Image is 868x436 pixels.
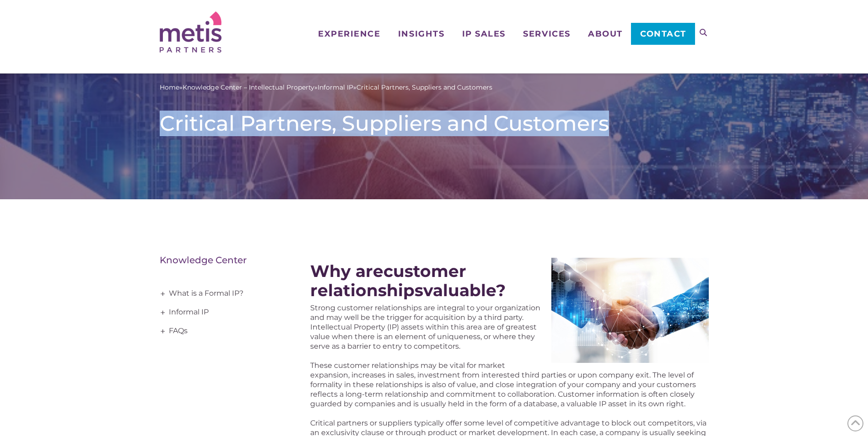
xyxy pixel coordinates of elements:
[160,255,247,266] a: Knowledge Center
[310,261,466,300] span: customer relationships
[310,303,540,351] span: Strong customer relationships are integral to your organization and may well be the trigger for a...
[356,83,492,92] span: Critical Partners, Suppliers and Customers
[158,285,168,303] span: +
[160,322,283,340] a: FAQs
[398,30,444,38] span: Insights
[160,83,492,92] span: » » »
[160,303,283,322] a: Informal IP
[160,111,709,136] h1: Critical Partners, Suppliers and Customers
[551,258,709,363] img: Metis Partners - Intellectual Property Strategy Advisor
[160,83,179,92] a: Home
[158,303,168,322] span: +
[183,83,314,92] a: Knowledge Center – Intellectual Property
[523,30,570,38] span: Services
[158,322,168,340] span: +
[318,83,353,92] a: Informal IP
[318,30,380,38] span: Experience
[640,30,686,38] span: Contact
[423,280,506,300] span: valuable?
[631,23,695,45] a: Contact
[160,11,221,53] img: Metis Partners
[588,30,623,38] span: About
[310,361,696,408] span: These customer relationships may be vital for market expansion, increases in sales, investment fr...
[462,30,506,38] span: IP Sales
[847,415,863,431] span: Back to Top
[310,261,383,281] span: Why are
[160,284,283,303] a: What is a Formal IP?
